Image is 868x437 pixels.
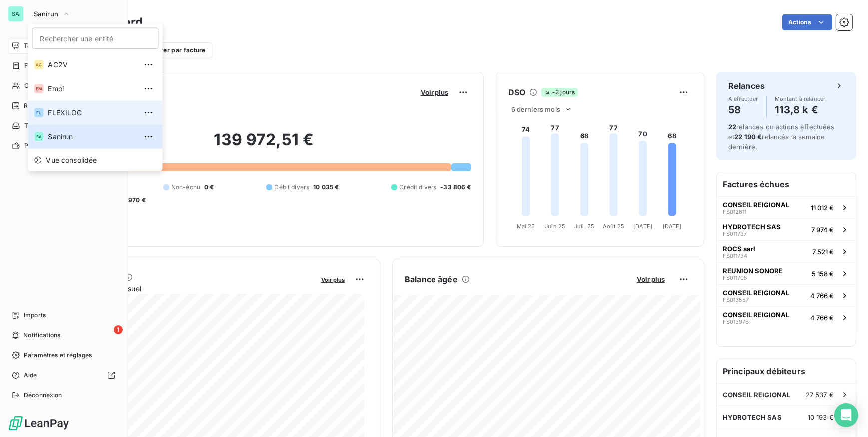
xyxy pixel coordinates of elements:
tspan: Juin 25 [545,223,565,230]
span: 4 766 € [810,292,834,300]
tspan: [DATE] [662,223,681,230]
span: HYDROTECH SAS [723,223,781,231]
span: Paiements [24,141,55,150]
h4: 58 [728,102,758,118]
span: Aide [24,371,37,380]
span: Vue consolidée [46,155,97,165]
span: 27 537 € [806,391,834,399]
span: Débit divers [274,183,309,192]
span: CONSEIL REIGIONAL [723,201,789,209]
span: Voir plus [637,275,665,283]
span: FS013557 [723,297,749,303]
span: Déconnexion [24,391,62,400]
span: 7 521 € [812,248,834,256]
span: Non-échu [171,183,200,192]
span: Paramètres et réglages [24,351,92,360]
span: Montant à relancer [775,96,826,102]
span: 7 974 € [811,226,834,234]
span: relances ou actions effectuées et relancés la semaine dernière. [728,123,835,151]
h2: 139 972,51 € [56,130,471,160]
button: CONSEIL REIGIONALFS0139764 766 € [717,306,856,328]
span: Notifications [23,331,60,340]
span: 6 derniers mois [511,105,560,113]
span: 10 035 € [313,183,339,192]
img: Logo LeanPay [8,415,70,431]
span: REUNION SONORE [723,267,783,275]
button: Actions [782,14,832,30]
span: Clients [24,81,44,90]
div: EM [34,84,44,94]
div: Open Intercom Messenger [834,403,858,427]
span: Factures [24,61,50,70]
button: CONSEIL REIGIONALFS01261111 012 € [717,196,856,218]
span: Crédit divers [399,183,436,192]
button: REUNION SONOREFS0117055 158 € [717,262,856,284]
button: Voir plus [418,88,451,97]
span: FS011734 [723,253,747,259]
span: Chiffre d'affaires mensuel [56,283,314,294]
tspan: Août 25 [602,223,624,230]
button: HYDROTECH SASFS0117377 974 € [717,218,856,240]
span: Voir plus [321,276,345,283]
span: Sanirun [34,10,58,18]
span: CONSEIL REIGIONAL [723,311,789,319]
h6: DSO [508,86,525,98]
h4: 113,8 k € [775,102,826,118]
h6: Factures échues [717,172,856,196]
span: FS011737 [723,231,747,237]
div: AC [34,60,44,70]
tspan: Juil. 25 [574,223,594,230]
span: CONSEIL REIGIONAL [723,391,791,399]
span: -33 806 € [440,183,471,192]
button: CONSEIL REIGIONALFS0135574 766 € [717,284,856,306]
span: Tâches [24,121,45,130]
span: 5 158 € [812,270,834,278]
span: FLEXILOC [48,108,136,118]
span: Emoi [48,84,136,94]
tspan: Mai 25 [516,223,535,230]
div: SA [8,6,24,22]
span: À effectuer [728,96,758,102]
span: HYDROTECH SAS [723,413,782,421]
span: Imports [24,311,46,320]
div: FL [34,108,44,118]
span: FS012611 [723,209,746,215]
span: Relances [24,101,50,110]
span: -970 € [125,196,146,205]
span: CONSEIL REIGIONAL [723,289,789,297]
a: Aide [8,367,119,383]
span: 0 € [204,183,214,192]
h6: Principaux débiteurs [717,359,856,383]
span: Sanirun [48,132,136,142]
button: Filtrer par facture [130,42,212,58]
h6: Balance âgée [405,273,458,285]
div: SA [34,132,44,142]
span: -2 jours [541,88,578,97]
span: FS011705 [723,275,747,281]
button: ROCS sarlFS0117347 521 € [717,240,856,262]
tspan: [DATE] [633,223,652,230]
span: 10 193 € [808,413,834,421]
span: ROCS sarl [723,245,755,253]
span: FS013976 [723,319,749,325]
span: 11 012 € [811,204,834,212]
h6: Relances [728,80,765,92]
span: Tableau de bord [24,41,70,50]
span: 22 [728,123,736,131]
span: Voir plus [421,88,448,96]
span: AC2V [48,60,136,70]
span: 22 190 € [734,133,762,141]
button: Voir plus [634,275,668,284]
span: 1 [114,325,123,334]
input: placeholder [32,28,158,49]
button: Voir plus [318,275,348,284]
span: 4 766 € [810,314,834,322]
